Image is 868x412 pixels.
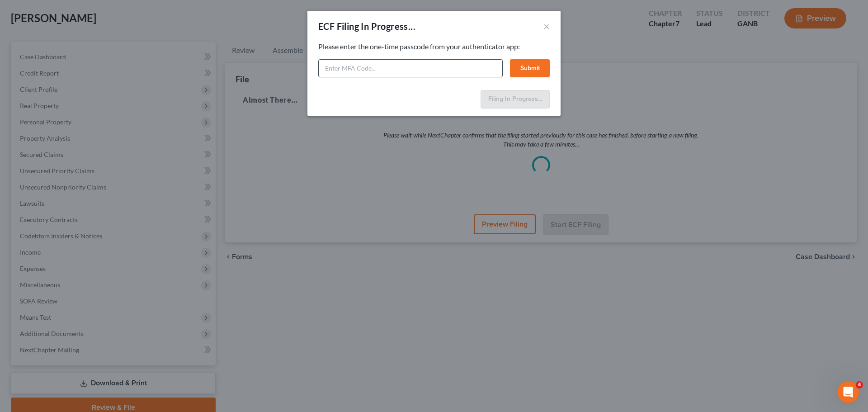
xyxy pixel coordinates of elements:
[318,59,503,77] input: Enter MFA Code...
[481,90,550,109] button: Filing In Progress...
[856,381,863,388] span: 4
[318,20,415,33] div: ECF Filing In Progress...
[510,59,550,77] button: Submit
[837,381,859,403] iframe: Intercom live chat
[318,42,550,52] p: Please enter the one-time passcode from your authenticator app:
[543,21,550,32] button: ×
